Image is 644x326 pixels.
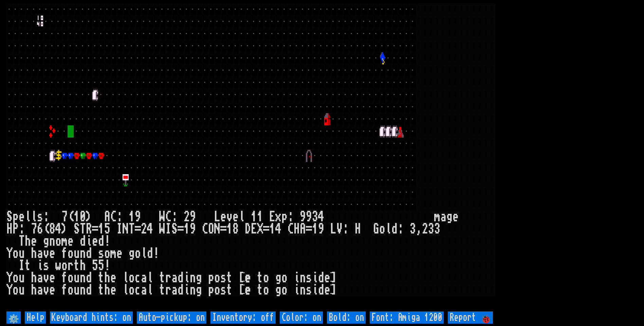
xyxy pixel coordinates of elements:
[13,223,19,235] div: P
[116,211,123,223] div: :
[135,284,141,296] div: c
[214,272,220,284] div: o
[318,211,324,223] div: 4
[190,223,196,235] div: 9
[306,272,312,284] div: s
[13,211,19,223] div: p
[6,311,21,324] input: ⚙️
[110,272,116,284] div: e
[257,211,263,223] div: 1
[184,272,190,284] div: i
[86,223,92,235] div: R
[80,223,86,235] div: T
[178,223,184,235] div: =
[110,247,116,260] div: m
[123,272,129,284] div: l
[68,235,74,247] div: e
[263,223,269,235] div: =
[330,272,336,284] div: ]
[226,223,233,235] div: 1
[373,223,379,235] div: G
[327,311,366,324] input: Bold: on
[300,223,306,235] div: A
[214,284,220,296] div: o
[61,235,68,247] div: m
[245,223,251,235] div: D
[92,235,98,247] div: e
[68,247,74,260] div: o
[190,272,196,284] div: n
[19,272,25,284] div: u
[220,211,226,223] div: e
[86,284,92,296] div: d
[80,211,86,223] div: 0
[37,284,43,296] div: a
[31,211,37,223] div: l
[50,311,133,324] input: Keyboard hints: on
[49,223,55,235] div: 8
[116,223,123,235] div: I
[281,211,288,223] div: p
[159,272,165,284] div: t
[410,223,416,235] div: 3
[55,235,61,247] div: o
[257,272,263,284] div: t
[275,272,281,284] div: g
[129,223,135,235] div: T
[49,272,55,284] div: e
[210,311,276,324] input: Inventory: off
[135,247,141,260] div: o
[184,211,190,223] div: 2
[25,211,31,223] div: l
[153,247,159,260] div: !
[19,260,25,272] div: I
[324,272,330,284] div: e
[19,247,25,260] div: u
[202,223,208,235] div: C
[61,223,68,235] div: )
[226,211,233,223] div: v
[208,272,214,284] div: p
[391,223,398,235] div: d
[385,223,391,235] div: l
[398,223,404,235] div: :
[43,272,49,284] div: v
[31,284,37,296] div: h
[37,211,43,223] div: s
[68,260,74,272] div: r
[196,272,202,284] div: g
[159,211,165,223] div: W
[68,272,74,284] div: o
[74,247,80,260] div: u
[49,284,55,296] div: e
[98,260,104,272] div: 5
[104,223,110,235] div: 5
[19,284,25,296] div: u
[86,247,92,260] div: d
[190,284,196,296] div: n
[43,223,49,235] div: (
[135,211,141,223] div: 9
[74,211,80,223] div: 1
[226,284,233,296] div: t
[190,211,196,223] div: 9
[178,272,184,284] div: d
[147,247,153,260] div: d
[251,211,257,223] div: 1
[226,272,233,284] div: t
[31,272,37,284] div: h
[43,247,49,260] div: v
[6,223,13,235] div: H
[74,272,80,284] div: u
[19,211,25,223] div: e
[86,272,92,284] div: d
[269,223,275,235] div: 1
[294,272,300,284] div: i
[257,223,263,235] div: X
[281,284,288,296] div: o
[239,211,245,223] div: l
[80,260,86,272] div: h
[129,211,135,223] div: 1
[184,223,190,235] div: 1
[55,223,61,235] div: 4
